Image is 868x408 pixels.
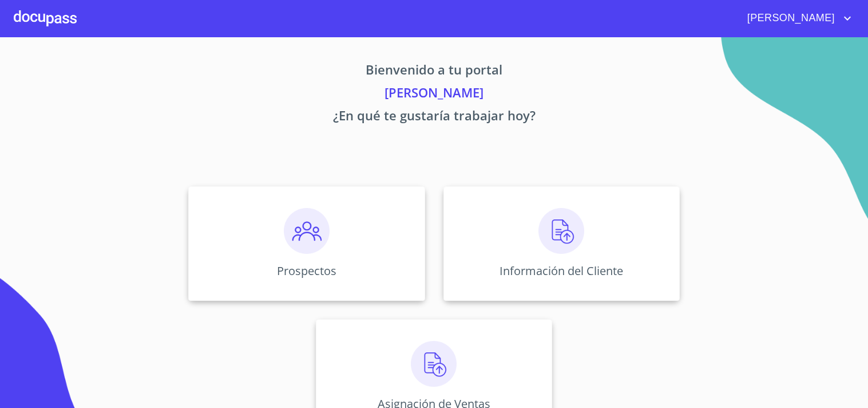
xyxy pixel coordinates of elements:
[739,9,841,28] span: [PERSON_NAME]
[82,60,787,83] p: Bienvenido a tu portal
[284,208,330,254] img: prospectos.png
[277,263,336,278] p: Prospectos
[411,341,457,387] img: carga.png
[82,106,787,129] p: ¿En qué te gustaría trabajar hoy?
[82,83,787,106] p: [PERSON_NAME]
[538,208,584,254] img: carga.png
[739,9,854,28] button: account of current user
[500,263,623,278] p: Información del Cliente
